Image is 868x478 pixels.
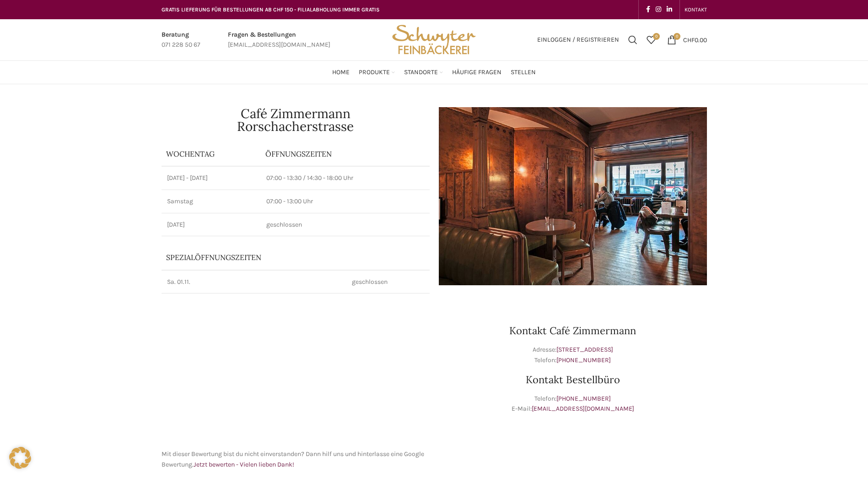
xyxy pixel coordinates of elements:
span: Häufige Fragen [452,68,501,77]
bdi: 0.00 [683,36,707,43]
a: [PHONE_NUMBER] [556,356,611,364]
p: 07:00 - 13:00 Uhr [266,197,424,206]
div: Secondary navigation [680,0,712,19]
span: Einloggen / Registrieren [537,37,619,43]
p: Mit dieser Bewertung bist du nicht einverstanden? Dann hilf uns und hinterlasse eine Google Bewer... [162,449,430,470]
h3: Kontakt Bestellbüro [439,375,707,385]
a: Suchen [624,31,642,49]
div: Meine Wunschliste [642,31,660,49]
p: Adresse: Telefon: [439,345,707,365]
span: 0 [674,33,680,40]
a: Linkedin social link [664,3,675,16]
a: Infobox link [162,30,200,50]
img: Bäckerei Schwyter [389,19,479,60]
a: Infobox link [228,30,330,50]
a: 0 CHF0.00 [663,31,712,49]
p: [DATE] [167,220,255,229]
span: KONTAKT [685,6,707,13]
span: Home [332,68,350,77]
a: [STREET_ADDRESS] [556,346,613,353]
p: [DATE] - [DATE] [167,174,255,183]
a: KONTAKT [685,0,707,19]
a: Jetzt bewerten - Vielen lieben Dank! [194,461,294,468]
span: GRATIS LIEFERUNG FÜR BESTELLUNGEN AB CHF 150 - FILIALABHOLUNG IMMER GRATIS [162,6,380,13]
a: Standorte [404,63,443,81]
p: Telefon: E-Mail: [439,394,707,414]
span: Produkte [359,68,390,77]
a: Häufige Fragen [452,63,501,81]
p: ÖFFNUNGSZEITEN [265,149,425,159]
p: Samstag [167,197,255,206]
a: Stellen [511,63,536,81]
a: [EMAIL_ADDRESS][DOMAIN_NAME] [532,405,634,413]
span: CHF [683,36,695,43]
p: Spezialöffnungszeiten [166,252,342,262]
a: Einloggen / Registrieren [533,31,624,49]
p: geschlossen [266,220,424,229]
p: 07:00 - 13:30 / 14:30 - 18:00 Uhr [266,174,424,183]
div: Main navigation [157,63,712,81]
h3: Kontakt Café Zimmermann [439,326,707,336]
span: Standorte [404,68,438,77]
span: Stellen [511,68,536,77]
a: Site logo [389,35,479,43]
a: [PHONE_NUMBER] [556,395,611,402]
p: geschlossen [352,277,424,287]
span: 0 [653,33,660,40]
a: Facebook social link [643,3,653,16]
p: Sa. 01.11. [167,277,341,287]
h1: Café Zimmermann Rorschacherstrasse [162,107,430,133]
a: Produkte [359,63,395,81]
iframe: schwyter rorschacherstrasse [162,303,430,440]
p: Wochentag [166,149,256,159]
a: Instagram social link [653,3,664,16]
a: 0 [642,31,660,49]
a: Home [332,63,350,81]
